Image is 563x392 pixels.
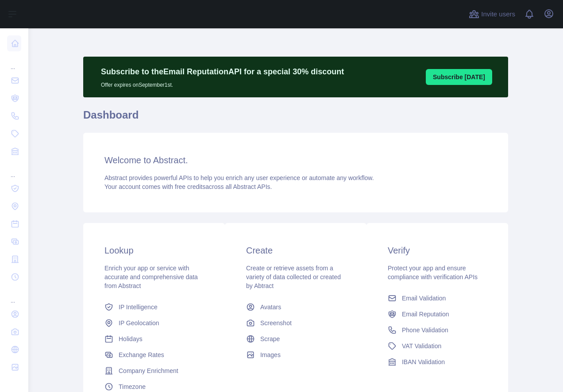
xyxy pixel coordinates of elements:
a: Avatars [243,299,349,315]
a: IBAN Validation [384,354,490,370]
p: Offer expires on September 1st. [101,78,344,88]
span: IP Geolocation [119,319,159,327]
p: Subscribe to the Email Reputation API for a special 30 % discount [101,65,344,78]
a: Company Enrichment [101,363,207,379]
span: Images [260,350,281,359]
a: Email Validation [384,290,490,306]
span: Your account comes with across all Abstract APIs. [104,183,272,190]
span: Invite users [481,9,515,19]
span: Email Validation [402,294,446,303]
a: Images [243,347,349,363]
a: Phone Validation [384,322,490,338]
h3: Create [246,244,345,257]
a: Email Reputation [384,306,490,322]
a: Exchange Rates [101,347,207,363]
span: Create or retrieve assets from a variety of data collected or created by Abtract [246,265,341,289]
h3: Lookup [104,244,204,257]
span: Protect your app and ensure compliance with verification APIs [388,265,478,281]
span: Screenshot [260,319,292,327]
span: Company Enrichment [119,366,178,375]
a: Screenshot [243,315,349,331]
span: Abstract provides powerful APIs to help you enrich any user experience or automate any workflow. [104,174,374,181]
a: Holidays [101,331,207,347]
span: Avatars [260,303,281,311]
h3: Welcome to Abstract. [104,154,487,166]
span: Timezone [119,382,146,391]
div: ... [7,53,21,71]
a: Scrape [243,331,349,347]
button: Subscribe [DATE] [426,69,492,85]
div: ... [7,287,21,304]
span: Holidays [119,334,143,343]
span: Email Reputation [402,310,449,319]
span: Exchange Rates [119,350,164,359]
span: VAT Validation [402,342,441,350]
h1: Dashboard [83,108,508,129]
h3: Verify [388,244,487,257]
a: IP Intelligence [101,299,207,315]
button: Invite users [467,7,517,21]
a: VAT Validation [384,338,490,354]
span: Scrape [260,334,280,343]
a: IP Geolocation [101,315,207,331]
span: IP Intelligence [119,303,158,311]
span: free credits [175,183,205,190]
span: Phone Validation [402,326,448,334]
div: ... [7,161,21,179]
span: Enrich your app or service with accurate and comprehensive data from Abstract [104,265,198,289]
span: IBAN Validation [402,357,445,366]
